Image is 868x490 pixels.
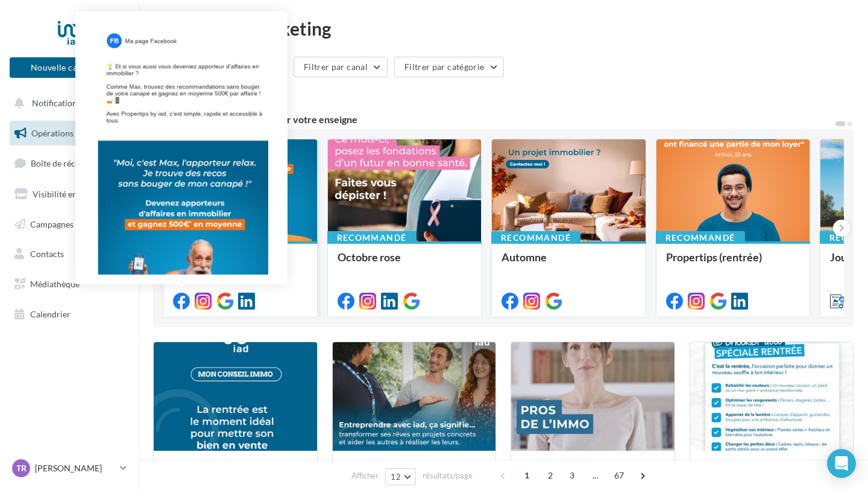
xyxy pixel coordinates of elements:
span: résultats/page [423,470,473,482]
div: Opérations marketing [153,19,854,37]
a: Boîte de réception99+ [7,150,131,176]
div: Recommandé [163,231,252,244]
div: Recommandé [656,231,745,244]
a: Médiathèque [7,272,131,297]
span: ... [586,466,605,485]
span: TR [16,462,27,474]
button: Nouvelle campagne [10,57,129,78]
button: Filtrer par canal [294,57,388,77]
p: [PERSON_NAME] [35,462,115,474]
div: opérations [177,89,228,100]
span: Notifications [32,98,81,108]
span: 2 [541,466,560,485]
button: 12 [385,468,416,485]
button: Notifications [7,91,127,116]
div: 6 opérations recommandées par votre enseigne [153,115,834,124]
div: 800 [153,87,228,100]
span: Visibilité en ligne [33,189,97,199]
span: Campagnes [30,218,74,229]
div: Recommandé [327,231,417,244]
a: Campagnes [7,212,131,237]
span: Opérations [31,128,74,138]
div: 99+ [106,159,124,169]
span: 3 [562,466,582,485]
a: TR [PERSON_NAME] [10,457,129,480]
a: Contacts [7,241,131,267]
a: Opérations [7,121,131,146]
span: 67 [609,466,629,485]
span: 1 [517,466,536,485]
a: Visibilité en ligne [7,182,131,207]
a: Calendrier [7,302,131,327]
span: Contacts [30,249,64,259]
div: Octobre rose [338,251,472,275]
div: Propertips (Max) [173,251,307,275]
button: Filtrer par catégorie [394,57,504,77]
div: Recommandé [491,231,580,244]
span: Médiathèque [30,279,80,289]
span: 12 [391,472,401,482]
span: Boîte de réception [31,158,99,168]
div: Automne [502,251,636,275]
div: Open Intercom Messenger [827,449,856,478]
span: Calendrier [30,309,71,319]
div: Propertips (rentrée) [666,251,800,275]
span: Afficher [351,470,379,482]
